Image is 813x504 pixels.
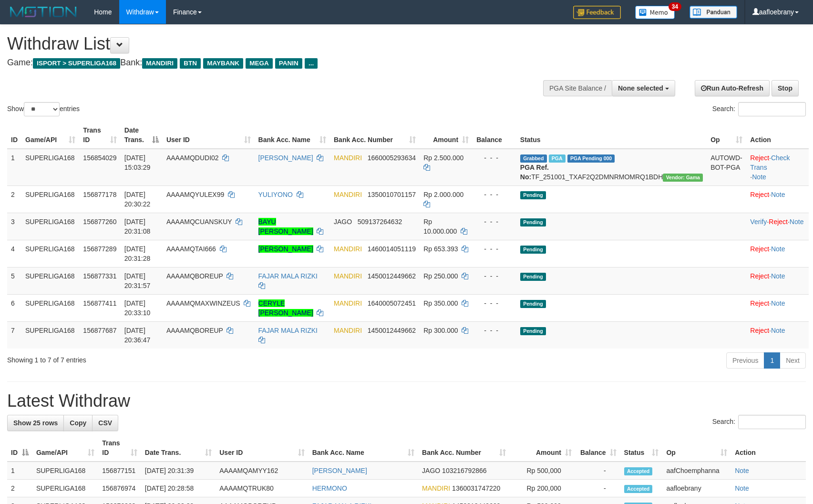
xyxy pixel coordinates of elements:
[334,327,362,334] span: MANDIRI
[312,484,347,492] a: HERMONO
[476,244,513,254] div: - - -
[520,327,546,335] span: Pending
[7,391,806,411] h1: Latest Withdraw
[520,218,546,226] span: Pending
[368,191,416,198] span: Copy 1350010701157 to clipboard
[735,467,749,474] a: Note
[707,149,746,186] td: AUTOWD-BOT-PGA
[21,185,79,213] td: SUPERLIGA168
[216,462,308,480] td: AAAAMQAMYY162
[769,218,788,226] a: Reject
[275,58,302,69] span: PANIN
[7,294,21,321] td: 6
[334,299,362,307] span: MANDIRI
[124,191,151,208] span: [DATE] 20:30:22
[21,321,79,349] td: SUPERLIGA168
[726,352,764,369] a: Previous
[216,434,308,462] th: User ID: activate to sort column ascending
[32,480,98,497] td: SUPERLIGA168
[124,299,151,317] span: [DATE] 20:33:10
[368,272,416,280] span: Copy 1450012449662 to clipboard
[662,480,731,497] td: aafloebrany
[7,102,80,116] label: Show entries
[258,299,313,317] a: CERYLE [PERSON_NAME]
[423,327,458,334] span: Rp 300.000
[334,218,352,226] span: JAGO
[258,154,313,162] a: [PERSON_NAME]
[746,185,809,213] td: ·
[635,6,675,19] img: Button%20Memo.svg
[476,217,513,226] div: - - -
[7,321,21,349] td: 7
[418,434,510,462] th: Bank Acc. Number: activate to sort column ascending
[21,122,79,149] th: Game/API: activate to sort column ascending
[520,300,546,308] span: Pending
[520,154,547,163] span: Grabbed
[255,122,330,149] th: Bank Acc. Name: activate to sort column ascending
[180,58,201,69] span: BTN
[771,327,785,334] a: Note
[309,434,418,462] th: Bank Acc. Name: activate to sort column ascending
[258,327,318,334] a: FAJAR MALA RIZKI
[422,484,450,492] span: MANDIRI
[510,480,576,497] td: Rp 200,000
[7,267,21,294] td: 5
[83,272,116,280] span: 156877331
[516,122,707,149] th: Status
[32,462,98,480] td: SUPERLIGA168
[738,102,806,116] input: Search:
[624,467,653,475] span: Accepted
[141,434,216,462] th: Date Trans.: activate to sort column ascending
[771,272,785,280] a: Note
[543,80,612,96] div: PGA Site Balance /
[423,272,458,280] span: Rp 250.000
[731,434,806,462] th: Action
[83,218,116,226] span: 156877260
[98,480,141,497] td: 156876974
[771,299,785,307] a: Note
[764,352,780,369] a: 1
[334,154,362,162] span: MANDIRI
[216,480,308,497] td: AAAAMQTRUK80
[746,149,809,186] td: · ·
[83,154,116,162] span: 156854029
[662,462,731,480] td: aafChoemphanna
[334,245,362,253] span: MANDIRI
[712,415,806,429] label: Search:
[21,213,79,240] td: SUPERLIGA168
[121,122,163,149] th: Date Trans.: activate to sort column descending
[21,267,79,294] td: SUPERLIGA168
[662,434,731,462] th: Op: activate to sort column ascending
[612,80,675,96] button: None selected
[141,462,216,480] td: [DATE] 20:31:39
[7,213,21,240] td: 3
[750,191,769,198] a: Reject
[334,272,362,280] span: MANDIRI
[98,419,112,427] span: CSV
[7,185,21,213] td: 2
[166,272,223,280] span: AAAAMQBOREUP
[92,415,118,431] a: CSV
[98,462,141,480] td: 156877151
[663,174,703,182] span: Vendor URL: https://trx31.1velocity.biz
[21,149,79,186] td: SUPERLIGA168
[567,154,615,163] span: PGA Pending
[738,415,806,429] input: Search:
[746,321,809,349] td: ·
[32,434,98,462] th: Game/API: activate to sort column ascending
[735,484,749,492] a: Note
[124,245,151,262] span: [DATE] 20:31:28
[476,298,513,308] div: - - -
[7,5,80,19] img: MOTION_logo.png
[7,434,32,462] th: ID: activate to sort column descending
[258,245,313,253] a: [PERSON_NAME]
[520,246,546,254] span: Pending
[442,467,486,474] span: Copy 103216792866 to clipboard
[790,218,804,226] a: Note
[7,462,32,480] td: 1
[771,245,785,253] a: Note
[420,122,473,149] th: Amount: activate to sort column ascending
[83,327,116,334] span: 156877687
[576,462,620,480] td: -
[746,240,809,267] td: ·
